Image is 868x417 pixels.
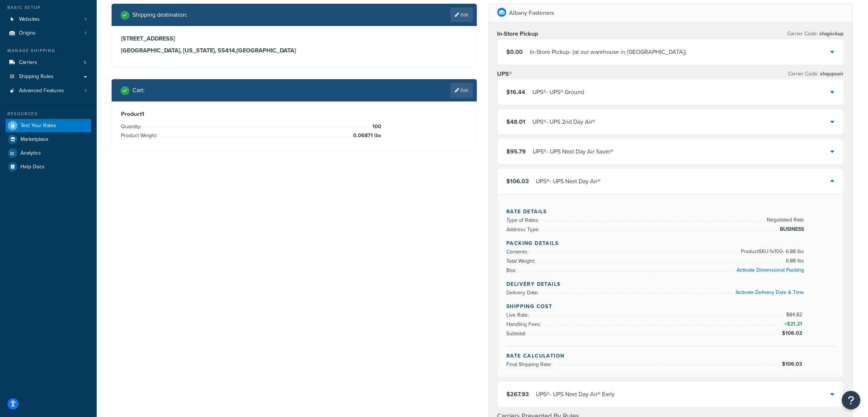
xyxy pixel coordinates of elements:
span: $0.00 [507,48,523,56]
button: Open Resource Center [842,391,861,410]
span: Subtotal: [507,330,528,337]
a: Edit [451,83,473,98]
span: Websites [19,16,40,23]
p: Albany Fasteners [509,8,554,18]
span: Total Weight: [507,257,537,265]
span: Box: [507,266,519,274]
h2: Shipping destination : [132,12,188,18]
div: UPS® - UPS Next Day Air Saver® [533,146,614,157]
span: BUSINESS [778,225,804,234]
a: Test Your Rates [6,119,91,132]
span: Origins [19,30,36,36]
a: Activate Dimensional Packing [737,266,804,274]
span: Help Docs [20,164,45,170]
span: Carriers [19,59,37,66]
li: Advanced Features [6,84,91,98]
h3: UPS® [497,70,512,78]
span: shqpickup [818,30,844,38]
span: 1 [85,88,86,94]
span: $106.03 [507,177,529,185]
span: Quantity: [121,123,143,130]
div: Manage Shipping [6,48,91,54]
a: Analytics [6,146,91,160]
span: Live Rate: [507,311,531,319]
h2: Cart : [132,87,145,94]
span: Product SKU-1 x 100 - 6.88 lbs [739,247,804,256]
span: + [783,320,804,329]
h4: Rate Details [507,208,835,216]
div: UPS® - UPS® Ground [533,87,584,97]
span: $106.03 [782,360,804,368]
a: Advanced Features1 [6,84,91,98]
div: UPS® - UPS Next Day Air® [536,176,601,187]
h3: Product 1 [121,110,468,118]
a: Edit [451,7,473,22]
p: Carrier Code: [788,69,844,79]
span: 100 [371,122,381,131]
span: 1 [85,30,86,36]
a: Marketplace [6,133,91,146]
span: Advanced Features [19,88,64,94]
h4: Rate Calculation [507,352,835,360]
span: shqupsair [819,70,844,78]
span: 1 [85,16,86,23]
div: UPS® - UPS Next Day Air® Early [536,389,615,400]
a: Help Docs [6,160,91,174]
a: Carriers5 [6,56,91,69]
a: Websites1 [6,13,91,26]
span: 5 [84,59,86,66]
h4: Shipping Cost [507,303,835,310]
span: Marketplace [20,136,48,143]
li: Origins [6,26,91,40]
h4: Delivery Details [507,280,835,288]
span: $95.79 [507,147,526,156]
span: $267.93 [507,390,529,398]
span: Delivery Date: [507,289,541,297]
div: In-Store Pickup - (at our warehouse in [GEOGRAPHIC_DATA]) [530,47,686,57]
span: Negotiated Rate [765,216,804,224]
h4: Packing Details [507,239,835,247]
span: $21.21 [787,320,804,328]
li: Websites [6,13,91,26]
span: Contents: [507,248,531,256]
span: $106.03 [782,329,804,337]
li: Carriers [6,56,91,69]
div: Basic Setup [6,4,91,11]
span: 6.88 lbs [784,256,804,265]
span: Analytics [20,150,41,156]
span: 0.06871 lbs [351,131,381,140]
a: Shipping Rules [6,70,91,84]
a: Origins1 [6,26,91,40]
h3: In-Store Pickup [497,30,538,38]
span: Handling Fees: [507,320,543,328]
h3: [GEOGRAPHIC_DATA], [US_STATE], 55414 , [GEOGRAPHIC_DATA] [121,47,468,54]
span: Test Your Rates [20,123,56,129]
span: $84.82 [787,311,804,319]
div: UPS® - UPS 2nd Day Air® [533,117,596,127]
h3: [STREET_ADDRESS] [121,35,468,42]
span: Type of Rates: [507,216,541,224]
div: Resources [6,111,91,117]
span: $48.01 [507,117,526,126]
a: Activate Delivery Date & Time [736,288,804,296]
span: Shipping Rules [19,74,54,80]
span: Final Shipping Rate: [507,361,554,368]
p: Carrier Code: [788,29,844,39]
span: $16.44 [507,88,526,96]
span: Address Type: [507,226,542,233]
span: Product Weight: [121,132,159,139]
